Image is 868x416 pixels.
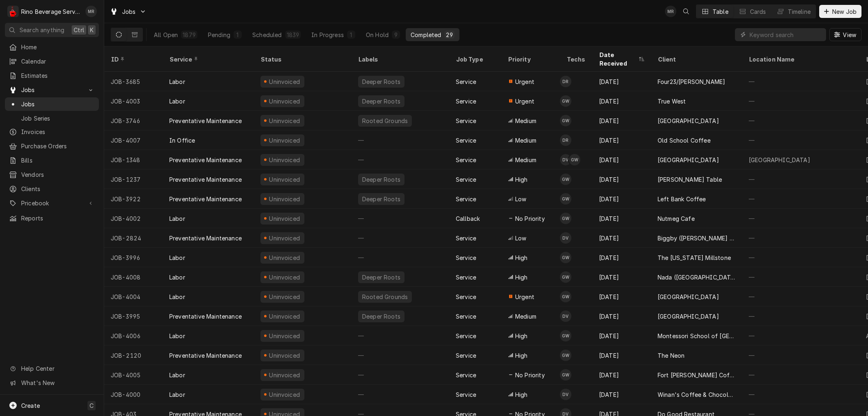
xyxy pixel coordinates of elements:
span: Estimates [21,71,95,80]
a: Go to Jobs [5,83,99,97]
div: Rooted Grounds [361,293,409,301]
div: [DATE] [593,72,651,91]
div: JOB-4002 [104,209,163,228]
div: [PERSON_NAME] Table [658,175,722,184]
div: — [742,385,859,404]
div: DV [560,310,571,322]
div: GW [560,252,571,263]
span: C [90,401,94,410]
div: Service [456,253,476,262]
a: Clients [5,182,99,196]
div: DV [560,154,571,165]
div: Graham Wick's Avatar [560,350,571,361]
div: Callback [456,214,480,223]
div: Pending [208,31,230,39]
div: — [742,209,859,228]
div: Damon Rinehart's Avatar [560,76,571,87]
div: Nada ([GEOGRAPHIC_DATA]) [658,273,736,282]
div: Service [456,97,476,106]
span: Urgent [515,97,534,106]
div: Graham Wick's Avatar [560,95,571,107]
span: Reports [21,214,95,222]
div: Labor [169,371,185,379]
div: Dane Vagedes's Avatar [560,154,571,165]
div: Preventative Maintenance [169,351,242,360]
div: [DATE] [593,346,651,365]
div: JOB-2120 [104,346,163,365]
div: Dane Vagedes's Avatar [560,389,571,400]
div: Service [456,77,476,86]
div: — [742,287,859,306]
div: Uninvoiced [268,175,301,184]
span: High [515,332,528,340]
div: JOB-4005 [104,365,163,385]
button: Open search [680,5,693,18]
div: Deeper Roots [361,175,401,184]
div: [DATE] [593,385,651,404]
div: Service [456,390,476,399]
span: New Job [831,7,858,16]
a: Go to Pricebook [5,196,99,210]
div: In Progress [311,31,344,39]
div: Service [169,55,246,64]
div: JOB-4008 [104,267,163,287]
div: Table [713,7,728,16]
span: High [515,351,528,360]
div: Biggby ([PERSON_NAME] Mill) [658,234,736,242]
div: Labor [169,97,185,106]
div: JOB-1237 [104,169,163,189]
div: Damon Rinehart's Avatar [560,134,571,146]
div: [GEOGRAPHIC_DATA] [658,117,719,125]
div: Rino Beverage Service [21,7,81,16]
div: In Office [169,136,195,145]
div: Techs [566,55,586,64]
span: Jobs [122,7,136,16]
span: Medium [515,117,536,125]
div: Montessori School of [GEOGRAPHIC_DATA] [658,332,736,340]
div: Graham Wick's Avatar [560,193,571,205]
div: Labor [169,293,185,301]
div: Service [456,312,476,321]
div: 1 [349,31,354,39]
div: Uninvoiced [268,253,301,262]
div: JOB-1348 [104,150,163,169]
div: Graham Wick's Avatar [560,271,571,283]
a: Jobs [5,97,99,111]
span: Urgent [515,77,534,86]
div: Service [456,117,476,125]
div: Old School Coffee [658,136,711,145]
div: Service [456,351,476,360]
div: JOB-4000 [104,385,163,404]
span: Search anything [20,26,64,34]
div: Rooted Grounds [361,117,409,125]
div: — [352,385,449,404]
span: Help Center [21,364,94,373]
div: [GEOGRAPHIC_DATA] [658,156,719,164]
div: Uninvoiced [268,351,301,360]
a: Invoices [5,125,99,139]
div: Graham Wick's Avatar [569,154,580,165]
span: No Priority [515,371,545,379]
div: Left Bank Coffee [658,195,706,203]
div: Deeper Roots [361,273,401,282]
div: All Open [154,31,178,39]
div: The Neon [658,351,684,360]
div: True West [658,97,686,106]
div: — [352,346,449,365]
div: The [US_STATE] Millstone [658,253,731,262]
span: High [515,390,528,399]
a: Job Series [5,112,99,125]
span: Medium [515,136,536,145]
div: JOB-3922 [104,189,163,209]
a: Estimates [5,69,99,82]
div: — [352,150,449,169]
span: High [515,253,528,262]
span: Create [21,402,40,409]
div: GW [560,350,571,361]
button: Search anythingCtrlK [5,23,99,37]
div: JOB-2824 [104,228,163,248]
div: — [742,326,859,346]
div: 9 [394,31,398,39]
div: On Hold [366,31,389,39]
div: JOB-3746 [104,111,163,130]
